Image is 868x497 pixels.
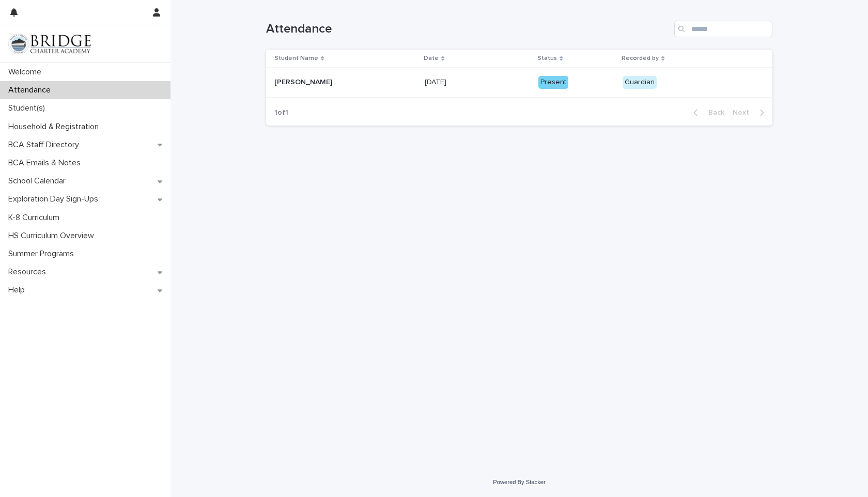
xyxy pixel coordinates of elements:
p: 1 of 1 [266,100,297,126]
p: Exploration Day Sign-Ups [4,194,106,204]
span: Next [733,109,755,116]
div: Guardian [623,76,657,89]
tr: [PERSON_NAME][PERSON_NAME] [DATE][DATE] PresentGuardian [266,68,772,98]
p: School Calendar [4,176,74,186]
p: Status [537,53,557,64]
button: Next [729,108,772,117]
p: Recorded by [622,53,659,64]
p: Summer Programs [4,249,82,259]
h1: Attendance [266,22,670,37]
p: Student(s) [4,103,53,113]
button: Back [685,108,729,117]
span: Back [702,109,724,116]
p: HS Curriculum Overview [4,231,102,241]
p: BCA Emails & Notes [4,158,89,168]
p: Attendance [4,85,59,95]
p: [PERSON_NAME] [274,76,334,87]
p: Student Name [274,53,318,64]
div: Present [538,76,568,89]
a: Powered By Stacker [493,479,545,485]
p: Welcome [4,67,50,77]
p: Date [424,53,439,64]
p: Resources [4,267,54,277]
p: K-8 Curriculum [4,213,68,223]
p: [DATE] [425,76,448,87]
p: BCA Staff Directory [4,140,87,150]
img: V1C1m3IdTEidaUdm9Hs0 [8,34,91,54]
input: Search [674,21,772,37]
p: Help [4,285,33,295]
p: Household & Registration [4,122,107,132]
